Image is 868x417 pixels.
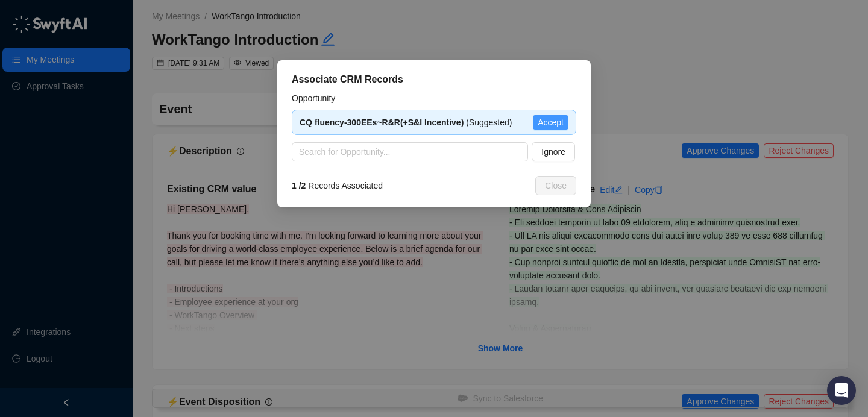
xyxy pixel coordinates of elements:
[827,376,856,405] div: Open Intercom Messenger
[292,72,576,87] div: Associate CRM Records
[538,116,564,129] span: Accept
[532,142,575,161] button: Ignore
[533,115,568,130] button: Accept
[300,118,512,127] span: (Suggested)
[535,176,576,195] button: Close
[292,92,344,105] label: Opportunity
[292,179,383,192] span: Records Associated
[541,145,565,158] span: Ignore
[300,118,464,127] strong: CQ fluency-300EEs~R&R(+S&I Incentive)
[292,181,306,190] strong: 1 / 2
